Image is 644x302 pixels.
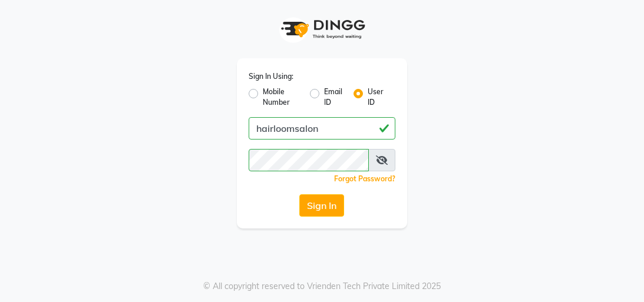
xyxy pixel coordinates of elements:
a: Forgot Password? [334,174,395,183]
label: Email ID [324,87,344,108]
label: Sign In Using: [249,71,293,82]
img: logo1.svg [275,12,369,47]
label: User ID [368,87,386,108]
input: Username [249,117,396,140]
input: Username [249,149,369,171]
button: Sign In [299,194,344,217]
label: Mobile Number [263,87,300,108]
